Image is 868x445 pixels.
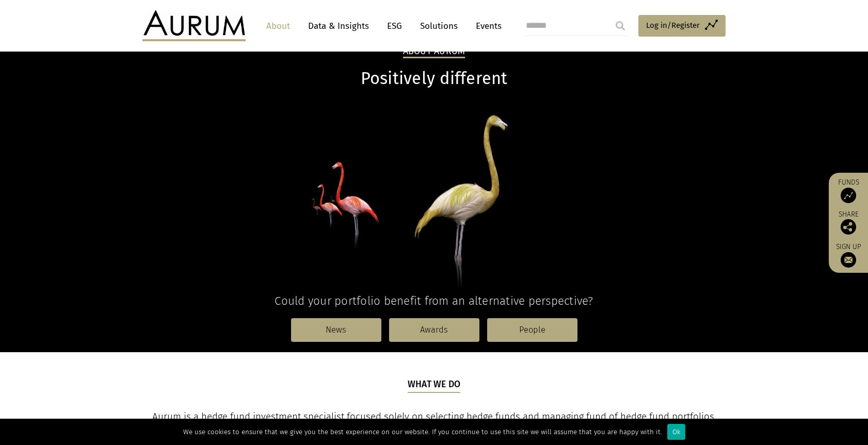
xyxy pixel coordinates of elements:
img: Aurum [142,10,246,41]
a: Awards [389,318,479,342]
a: Solutions [415,17,463,36]
img: Access Funds [841,188,856,203]
a: People [487,318,577,342]
img: Share this post [841,219,856,235]
a: Funds [834,178,863,203]
a: ESG [382,17,407,36]
img: Sign up to our newsletter [841,252,856,268]
a: Data & Insights [303,17,374,36]
span: Aurum is a hedge fund investment specialist focused solely on selecting hedge funds and managing ... [152,411,716,438]
h4: Could your portfolio benefit from an alternative perspective? [142,294,726,308]
h2: About Aurum [403,46,465,58]
h5: What we do [408,378,461,392]
div: Share [834,211,863,235]
a: About [261,17,295,36]
div: Ok [667,424,685,440]
a: Sign up [834,242,863,268]
a: Events [471,17,502,36]
a: Log in/Register [638,15,726,37]
a: News [291,318,381,342]
span: Log in/Register [646,19,700,31]
h1: Positively different [142,69,726,89]
input: Submit [610,15,631,36]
